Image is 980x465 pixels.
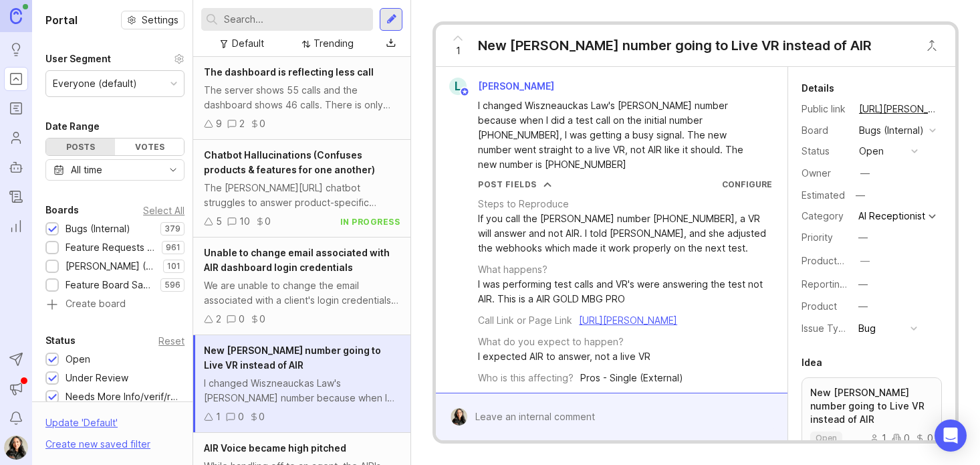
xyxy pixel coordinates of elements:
div: I changed Wiszneauckas Law's [PERSON_NAME] number because when I did a test call on the initial n... [478,98,761,172]
div: — [860,254,870,268]
div: Idea [802,355,822,371]
div: I expected AIR to answer, not a live VR [478,349,650,364]
div: Status [45,333,76,349]
div: Bugs (Internal) [66,221,130,236]
button: Send to Autopilot [4,347,28,371]
div: 1 [870,434,886,443]
div: The server shows 55 calls and the dashboard shows 46 calls. There is only one call [DATE] and the... [204,83,400,112]
div: [PERSON_NAME] (Public) [66,259,156,274]
div: Status [802,144,848,159]
div: I changed Wiszneauckas Law's [PERSON_NAME] number because when I did a test call on the initial n... [204,376,400,405]
a: Reporting [4,214,28,238]
a: Settings [121,11,185,29]
div: 0 [259,312,265,327]
div: Date Range [45,118,100,134]
div: What happens? [478,262,547,277]
div: 0 [238,409,244,424]
div: User Segment [45,51,111,67]
label: Reporting Team [802,278,873,290]
button: Close button [918,32,945,59]
div: Pros - Single (External) [580,371,683,385]
a: New [PERSON_NAME] number going to Live VR instead of AIRI changed Wiszneauckas Law's [PERSON_NAME... [193,335,410,433]
svg: toggle icon [162,165,184,175]
label: Issue Type [802,322,850,334]
div: AI Receptionist [858,211,925,221]
span: AIR Voice became high pitched [204,442,346,454]
button: ProductboardID [856,252,874,270]
a: Autopilot [4,155,28,179]
div: 2 [216,312,221,327]
div: I was performing test calls and VR's were answering the test not AIR. This is a AIR GOLD MBG PRO [478,277,772,306]
span: The dashboard is reflecting less call [204,66,374,78]
a: Create board [45,299,185,311]
div: Open [66,352,90,367]
a: Changelog [4,185,28,209]
div: Public link [802,102,848,116]
div: Estimated [802,191,845,200]
label: Product [802,300,837,312]
div: — [858,299,868,314]
p: open [816,433,837,444]
div: 0 [265,214,271,229]
div: Posts [46,138,115,155]
div: 9 [216,116,222,131]
a: [URL][PERSON_NAME] [579,314,677,326]
a: New [PERSON_NAME] number going to Live VR instead of AIRopen100 [802,377,942,454]
div: If you call the [PERSON_NAME] number [PHONE_NUMBER], a VR will answer and not AIR. I told [PERSON... [478,211,772,256]
span: 1 [456,43,461,58]
div: Who is this affecting? [478,371,574,385]
div: Reset [158,337,185,345]
div: New [PERSON_NAME] number going to Live VR instead of AIR [478,36,872,55]
img: Ysabelle Eugenio [451,408,467,426]
div: 10 [239,214,250,229]
div: Trending [314,36,354,51]
div: Bug [858,321,876,336]
div: Select All [143,207,185,214]
div: 0 [915,434,933,443]
div: We are unable to change the email associated with a client's login credentials from the support t... [204,278,400,308]
input: Search... [224,12,368,27]
div: Feature Requests (Internal) [66,240,155,255]
span: [PERSON_NAME] [478,80,554,92]
div: 1 [216,409,221,424]
a: Portal [4,67,28,91]
a: L[PERSON_NAME] [441,78,565,95]
div: Default [232,36,264,51]
div: 0 [259,116,265,131]
div: L [449,78,467,95]
h1: Portal [45,12,78,28]
div: Create new saved filter [45,437,150,452]
button: Post Fields [478,179,552,190]
button: Notifications [4,406,28,430]
div: Workaround [478,392,532,407]
div: Call Link or Page Link [478,313,572,328]
div: Owner [802,166,848,181]
span: Settings [142,13,178,27]
div: 2 [239,116,245,131]
img: Ysabelle Eugenio [4,436,28,460]
div: What do you expect to happen? [478,335,624,349]
button: Announcements [4,377,28,401]
div: The [PERSON_NAME][URL] chatbot struggles to answer product-specific questions. It often confuses ... [204,181,400,210]
div: Open Intercom Messenger [935,420,967,452]
p: 101 [167,261,180,272]
p: New [PERSON_NAME] number going to Live VR instead of AIR [810,386,933,426]
label: Priority [802,231,833,243]
div: Update ' Default ' [45,415,118,437]
div: All time [71,163,102,177]
div: 0 [239,312,245,327]
p: 961 [166,242,180,253]
label: ProductboardID [802,255,872,266]
div: 5 [216,214,222,229]
div: Feature Board Sandbox [DATE] [66,278,154,292]
img: Canny Home [10,8,22,23]
a: Configure [722,179,772,189]
a: The dashboard is reflecting less callThe server shows 55 calls and the dashboard shows 46 calls. ... [193,57,410,140]
div: Post Fields [478,179,537,190]
div: — [852,187,869,204]
div: Boards [45,202,79,218]
span: New [PERSON_NAME] number going to Live VR instead of AIR [204,345,381,371]
a: Chatbot Hallucinations (Confuses products & features for one another)The [PERSON_NAME][URL] chatb... [193,140,410,238]
span: Unable to change email associated with AIR dashboard login credentials [204,247,390,273]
